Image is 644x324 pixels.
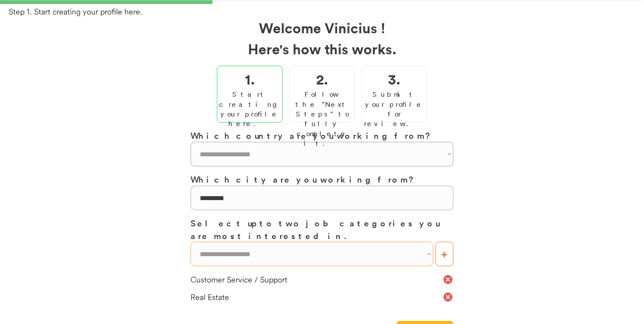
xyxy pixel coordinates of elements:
h3: Which city are you working from? [191,173,453,186]
h2: 1. [245,68,255,89]
button: cancel [442,292,453,303]
div: Start creating your profile here. [219,89,280,129]
div: Step 1. Start creating your profile here. [9,6,644,17]
h2: Welcome Vinicius ! Here's how this works. [191,17,453,59]
div: Follow the "Next Steps" to fully complete it. [292,89,352,148]
button: + [435,242,453,266]
div: Customer Service / Support [191,274,442,285]
div: Real Estate [191,292,442,303]
div: Submit your profile for review. [364,89,425,129]
h2: 2. [316,68,328,89]
h3: Select up to two job categories you are most interested in. [191,217,453,242]
h3: Which country are you working from? [191,129,453,142]
button: cancel [442,274,453,285]
h2: 3. [388,68,400,89]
